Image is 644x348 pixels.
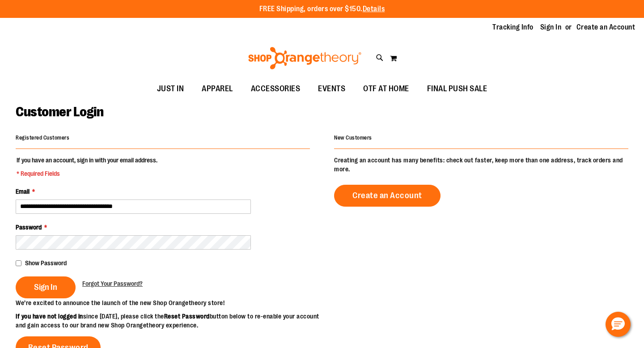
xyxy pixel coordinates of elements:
span: Email [16,188,30,195]
span: Forgot Your Password? [82,280,143,287]
span: FINAL PUSH SALE [427,79,487,99]
a: OTF AT HOME [354,79,418,99]
span: Sign In [34,282,57,292]
strong: Registered Customers [16,135,69,141]
a: EVENTS [309,79,354,99]
span: Password [16,224,42,231]
legend: If you have an account, sign in with your email address. [16,156,158,178]
a: JUST IN [148,79,193,99]
a: FINAL PUSH SALE [418,79,496,99]
button: Hello, have a question? Let’s chat. [606,312,631,337]
a: Details [363,5,385,13]
p: We’re excited to announce the launch of the new Shop Orangetheory store! [16,298,322,307]
span: EVENTS [318,79,345,99]
button: Sign In [16,276,76,298]
img: Shop Orangetheory [247,47,363,69]
a: Tracking Info [492,22,534,32]
span: Create an Account [352,191,422,200]
span: * Required Fields [17,169,157,178]
p: FREE Shipping, orders over $150. [259,4,385,14]
strong: Reset Password [164,313,210,320]
a: ACCESSORIES [242,79,309,99]
span: ACCESSORIES [251,79,301,99]
span: APPAREL [202,79,233,99]
a: APPAREL [193,79,242,99]
strong: If you have not logged in [16,313,83,320]
span: JUST IN [157,79,184,99]
a: Forgot Your Password? [82,279,143,288]
span: Show Password [25,259,67,267]
span: OTF AT HOME [363,79,409,99]
a: Create an Account [576,22,636,32]
p: since [DATE], please click the button below to re-enable your account and gain access to our bran... [16,312,322,330]
p: Creating an account has many benefits: check out faster, keep more than one address, track orders... [334,156,628,174]
a: Create an Account [334,185,441,207]
strong: New Customers [334,135,372,141]
span: Customer Login [16,104,103,119]
a: Sign In [540,22,562,32]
